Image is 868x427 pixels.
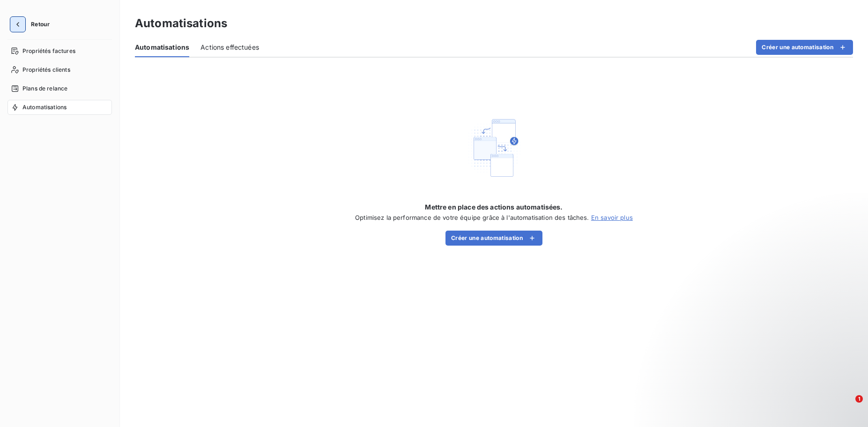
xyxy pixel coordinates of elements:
[445,231,542,246] button: Créer une automatisation
[836,395,859,418] iframe: Intercom live chat
[7,17,57,32] button: Retour
[135,43,189,52] span: Automatisations
[681,336,868,402] iframe: Intercom notifications message
[7,100,112,115] a: Automatisations
[22,103,67,112] span: Automatisations
[425,202,563,212] span: Mettre en place des actions automatisées.
[355,214,589,221] span: Optimisez la performance de votre équipe grâce à l'automatisation des tâches.
[22,66,70,74] span: Propriétés clients
[7,81,112,96] a: Plans de relance
[464,118,524,179] img: Empty state
[200,43,259,52] span: Actions effectuées
[31,22,50,27] span: Retour
[7,44,112,59] a: Propriétés factures
[855,395,863,403] span: 1
[756,40,853,55] button: Créer une automatisation
[135,15,227,32] h3: Automatisations
[22,84,67,93] span: Plans de relance
[7,62,112,77] a: Propriétés clients
[22,47,75,55] span: Propriétés factures
[591,214,633,221] a: En savoir plus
